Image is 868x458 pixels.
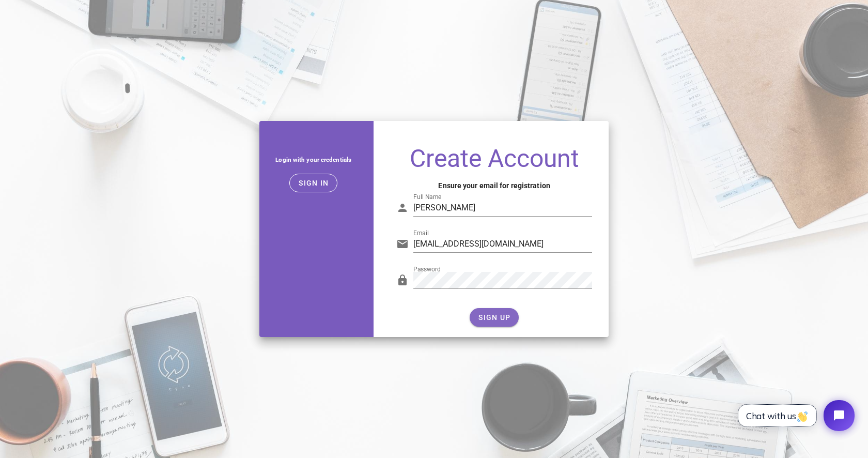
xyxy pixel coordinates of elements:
label: Full Name [413,193,441,201]
iframe: Tidio Chat [727,391,863,440]
span: SIGN UP [478,313,510,322]
button: SIGN UP [470,308,519,327]
h5: Login with your credentials [268,154,359,165]
label: Email [413,230,429,237]
span: Sign in [298,179,329,187]
h4: Ensure your email for registration [396,180,592,191]
h1: Create Account [396,146,592,172]
button: Sign in [289,174,337,192]
label: Password [413,266,441,273]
